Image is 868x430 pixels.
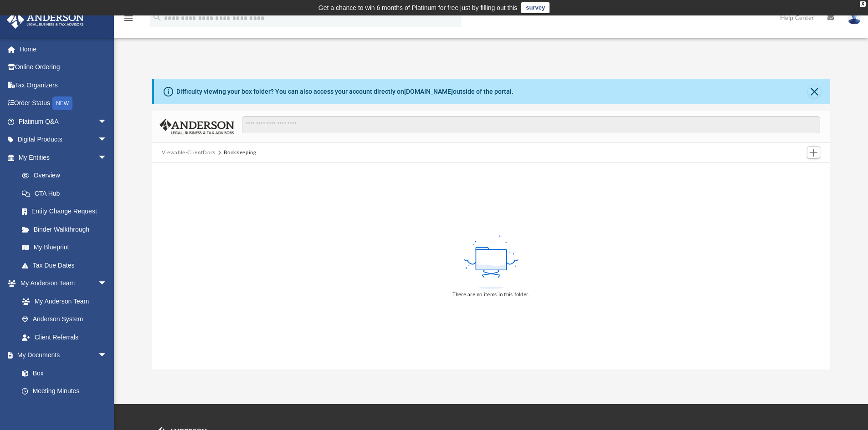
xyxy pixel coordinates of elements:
a: Order StatusNEW [6,94,121,113]
i: search [152,12,162,22]
a: Box [13,364,112,382]
span: arrow_drop_down [98,148,116,167]
div: NEW [52,96,72,110]
button: Bookkeeping [224,149,256,157]
a: Overview [13,167,121,185]
a: My Blueprint [13,238,116,257]
img: User Pic [847,11,861,25]
button: Viewable-ClientDocs [162,149,216,157]
i: menu [123,13,134,24]
a: Entity Change Request [13,202,121,221]
a: Tax Organizers [6,76,121,94]
a: Client Referrals [13,328,116,346]
button: Close [808,85,821,98]
a: Meeting Minutes [13,382,116,400]
a: [DOMAIN_NAME] [404,88,453,95]
a: Online Ordering [6,58,121,76]
div: Difficulty viewing your box folder? You can also access your account directly on outside of the p... [176,87,514,96]
a: Anderson System [13,310,116,329]
div: There are no items in this folder. [452,291,530,299]
a: Platinum Q&Aarrow_drop_down [6,112,121,131]
span: arrow_drop_down [98,112,116,131]
div: close [860,1,866,7]
img: Anderson Advisors Platinum Portal [4,11,87,29]
button: Add [807,146,821,159]
span: arrow_drop_down [98,274,116,293]
a: Home [6,40,121,58]
a: CTA Hub [13,184,121,202]
a: My Anderson Teamarrow_drop_down [6,274,116,293]
a: Digital Productsarrow_drop_down [6,131,121,149]
a: survey [521,2,550,13]
input: Search files and folders [242,116,820,133]
span: arrow_drop_down [98,346,116,365]
a: My Entitiesarrow_drop_down [6,148,121,167]
a: My Anderson Team [13,292,112,310]
a: menu [123,17,134,24]
span: arrow_drop_down [98,131,116,149]
a: Binder Walkthrough [13,220,121,238]
a: My Documentsarrow_drop_down [6,346,116,364]
a: Tax Due Dates [13,256,121,274]
div: Get a chance to win 6 months of Platinum for free just by filling out this [318,2,518,13]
